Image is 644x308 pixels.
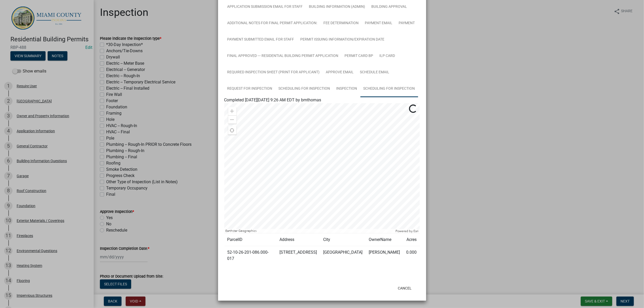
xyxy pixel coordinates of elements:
[228,115,237,124] div: Zoom out
[321,15,362,32] a: Fee Determination
[366,246,403,265] td: [PERSON_NAME]
[396,15,418,32] a: Payment
[224,31,297,48] a: Payment Submitted Email For Staff
[228,107,237,115] div: Zoom in
[403,246,420,265] td: 0.000
[224,246,277,265] td: 52-10-26-201-086.000-017
[224,229,394,233] div: Earthstar Geographics
[414,229,419,233] a: Esri
[277,233,320,246] td: Address
[228,126,237,135] div: Find my location
[224,48,342,64] a: FINAL Approved --- Residential Building Permit Application
[224,97,321,102] span: Completed [DATE][DATE] 9:26 AM EDT by bmthomas
[224,15,321,32] a: Additional Notes for Final Permit Application:
[224,64,323,81] a: Required Inspection Sheet (Print for Applicant)
[277,246,320,265] td: [STREET_ADDRESS]
[366,233,403,246] td: OwnerName
[394,284,416,293] button: Cancel
[323,64,357,81] a: Approve Email
[394,229,420,233] div: Powered by
[320,233,366,246] td: City
[377,48,398,64] a: ILP Card
[403,233,420,246] td: Acres
[342,48,377,64] a: Permit Card BP
[320,246,366,265] td: [GEOGRAPHIC_DATA]
[333,81,360,97] a: Inspection
[224,233,277,246] td: ParcelID
[276,81,333,97] a: Scheduling for Inspection
[362,15,396,32] a: Payment Email
[357,64,393,81] a: Schedule Email
[224,81,276,97] a: Request for Inspection
[297,31,388,48] a: Permit Issuing Information/Expiration Date
[360,81,418,97] a: Scheduling for Inspection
